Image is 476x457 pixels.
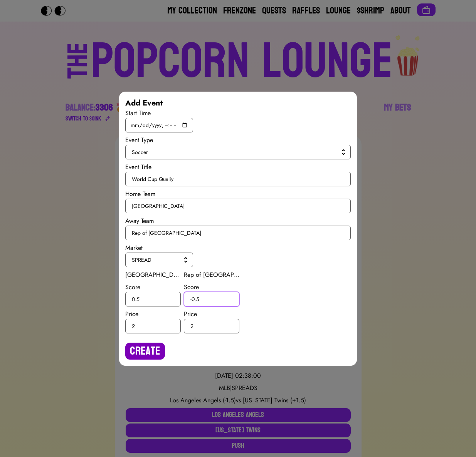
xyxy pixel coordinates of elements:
div: Market [125,243,351,253]
div: Score [184,283,239,292]
div: Rep of [GEOGRAPHIC_DATA] [184,270,239,280]
span: Soccer [132,148,341,156]
div: Add Event [125,98,351,109]
button: SPREAD [125,253,193,267]
div: Price [125,310,181,319]
div: Event Title [125,162,351,172]
div: Score [125,283,181,292]
button: Soccer [125,145,351,159]
div: Start Time [125,109,351,118]
div: Home Team [125,189,351,199]
div: Event Type [125,136,351,145]
div: [GEOGRAPHIC_DATA] [125,270,181,280]
span: SPREAD [132,256,183,264]
button: Create [125,343,165,360]
div: Away Team [125,216,351,226]
div: Price [184,310,239,319]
